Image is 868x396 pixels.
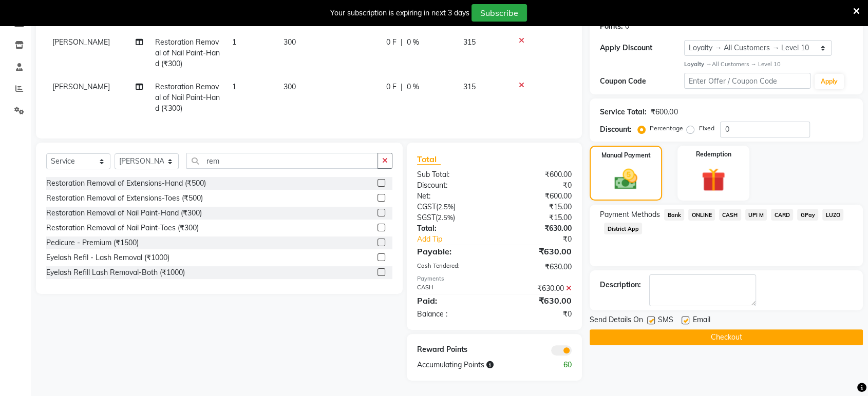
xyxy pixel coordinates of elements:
[604,223,642,234] span: District App
[495,245,580,258] div: ₹630.00
[694,165,732,195] img: _gift.svg
[590,314,643,327] span: Send Details On
[46,237,139,248] div: Pedicure - Premium (₹1500)
[409,360,537,370] div: Accumulating Points
[495,262,580,272] div: ₹630.00
[537,360,579,370] div: 60
[508,234,579,245] div: ₹0
[284,37,296,47] span: 300
[590,329,863,345] button: Checkout
[386,37,397,48] span: 0 F
[495,309,580,320] div: ₹0
[386,82,397,92] span: 0 F
[409,169,495,180] div: Sub Total:
[664,209,684,221] span: Bank
[463,37,476,47] span: 315
[495,212,580,223] div: ₹15.00
[417,213,436,222] span: SGST
[417,274,572,283] div: Payments
[409,262,495,272] div: Cash Tendered:
[463,82,476,91] span: 315
[601,151,651,160] label: Manual Payment
[46,252,169,263] div: Eyelash Refil - Lash Removal (₹1000)
[438,203,454,211] span: 2.5%
[417,202,436,211] span: CGST
[495,180,580,191] div: ₹0
[155,37,220,68] span: Restoration Removal of Nail Paint-Hand (₹300)
[684,73,810,89] input: Enter Offer / Coupon Code
[409,223,495,234] div: Total:
[495,202,580,212] div: ₹15.00
[409,245,495,258] div: Payable:
[797,209,818,221] span: GPay
[409,234,508,245] a: Add Tip
[771,209,793,221] span: CARD
[607,166,644,192] img: _cash.svg
[495,223,580,234] div: ₹630.00
[409,309,495,320] div: Balance :
[46,178,206,189] div: Restoration Removal of Extensions-Hand (₹500)
[688,209,715,221] span: ONLINE
[600,76,684,87] div: Coupon Code
[409,191,495,202] div: Net:
[684,61,711,68] strong: Loyalty →
[409,180,495,191] div: Discount:
[471,4,527,22] button: Subscribe
[600,107,647,117] div: Service Total:
[600,43,684,53] div: Apply Discount
[46,208,202,219] div: Restoration Removal of Nail Paint-Hand (₹300)
[495,169,580,180] div: ₹600.00
[46,267,185,278] div: Eyelash Refill Lash Removal-Both (₹1000)
[232,82,236,91] span: 1
[155,82,220,113] span: Restoration Removal of Nail Paint-Hand (₹300)
[695,150,731,159] label: Redemption
[401,37,403,48] span: |
[46,193,203,204] div: Restoration Removal of Extensions-Toes (₹500)
[815,74,844,89] button: Apply
[650,124,683,133] label: Percentage
[409,202,495,212] div: ( )
[651,107,677,117] div: ₹600.00
[330,8,469,18] div: Your subscription is expiring in next 3 days
[684,60,853,69] div: All Customers → Level 10
[719,209,741,221] span: CASH
[284,82,296,91] span: 300
[409,294,495,307] div: Paid:
[232,37,236,47] span: 1
[407,37,419,48] span: 0 %
[186,153,378,169] input: Search or Scan
[625,21,629,32] div: 0
[46,223,199,233] div: Restoration Removal of Nail Paint-Toes (₹300)
[401,82,403,92] span: |
[699,124,714,133] label: Fixed
[52,82,110,91] span: [PERSON_NAME]
[692,314,710,327] span: Email
[52,37,110,47] span: [PERSON_NAME]
[745,209,767,221] span: UPI M
[409,283,495,294] div: CASH
[658,314,673,327] span: SMS
[600,280,641,290] div: Description:
[407,82,419,92] span: 0 %
[822,209,843,221] span: LUZO
[495,191,580,202] div: ₹600.00
[495,294,580,307] div: ₹630.00
[409,212,495,223] div: ( )
[438,213,453,222] span: 2.5%
[495,283,580,294] div: ₹630.00
[600,209,660,220] span: Payment Methods
[600,21,623,32] div: Points:
[409,344,495,355] div: Reward Points
[600,124,632,135] div: Discount:
[417,154,441,165] span: Total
